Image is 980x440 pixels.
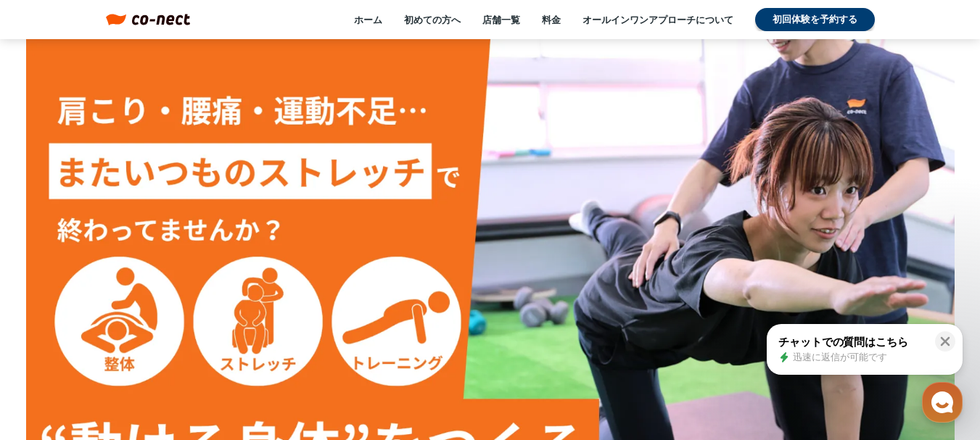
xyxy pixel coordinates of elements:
[354,13,382,26] a: ホーム
[542,13,561,26] a: 料金
[404,13,461,26] a: 初めての方へ
[755,8,875,31] a: 初回体験を予約する
[582,13,733,26] a: オールインワンアプローチについて
[482,13,520,26] a: 店舗一覧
